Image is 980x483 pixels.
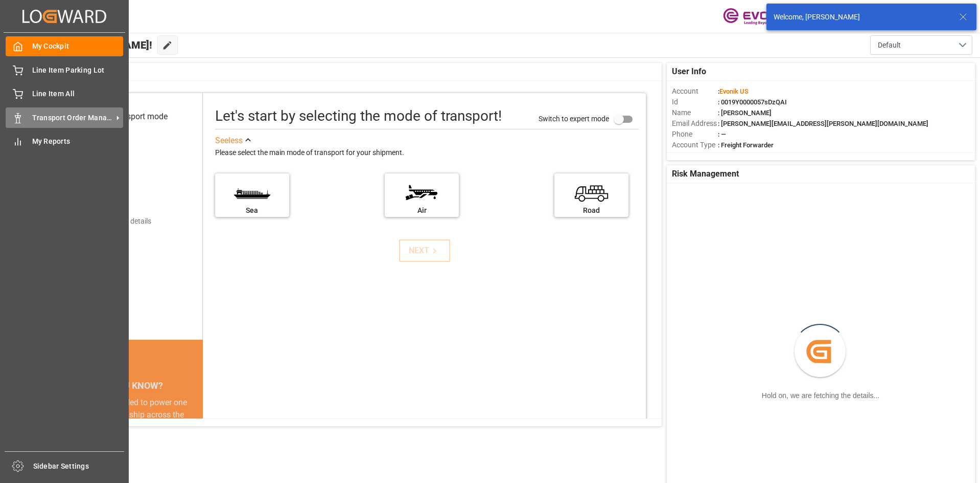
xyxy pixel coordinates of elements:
[718,98,787,106] span: : 0019Y0000057sDzQAI
[718,141,774,149] span: : Freight Forwarder
[774,12,949,23] div: Welcome, [PERSON_NAME]
[32,113,113,123] span: Transport Order Management
[33,461,125,472] span: Sidebar Settings
[32,136,124,147] span: My Reports
[878,40,901,51] span: Default
[718,120,928,127] span: : [PERSON_NAME][EMAIL_ADDRESS][PERSON_NAME][DOMAIN_NAME]
[672,129,718,140] span: Phone
[762,390,879,401] div: Hold on, we are fetching the details...
[215,147,639,159] div: Please select the main mode of transport for your shipment.
[559,205,623,216] div: Road
[42,35,152,55] span: Hello [PERSON_NAME]!
[718,130,726,138] span: : —
[723,8,789,26] img: Evonik-brand-mark-Deep-Purple-RGB.jpeg_1700498283.jpeg
[672,97,718,107] span: Id
[870,35,972,55] button: open menu
[6,84,123,104] a: Line Item All
[32,65,124,76] span: Line Item Parking Lot
[67,397,191,470] div: The energy needed to power one large container ship across the ocean in a single day is the same ...
[32,41,124,52] span: My Cockpit
[189,397,203,482] button: next slide / item
[409,245,440,257] div: NEXT
[672,140,718,150] span: Account Type
[390,205,454,216] div: Air
[672,107,718,118] span: Name
[215,105,502,127] div: Let's start by selecting the mode of transport!
[220,205,284,216] div: Sea
[215,135,243,147] div: See less
[672,86,718,97] span: Account
[6,36,123,56] a: My Cockpit
[672,168,739,180] span: Risk Management
[55,375,203,397] div: DID YOU KNOW?
[6,131,123,151] a: My Reports
[399,239,450,262] button: NEXT
[718,109,772,117] span: : [PERSON_NAME]
[672,65,706,78] span: User Info
[672,118,718,129] span: Email Address
[32,89,124,99] span: Line Item All
[718,87,749,95] span: :
[539,114,609,122] span: Switch to expert mode
[719,87,749,95] span: Evonik US
[6,60,123,80] a: Line Item Parking Lot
